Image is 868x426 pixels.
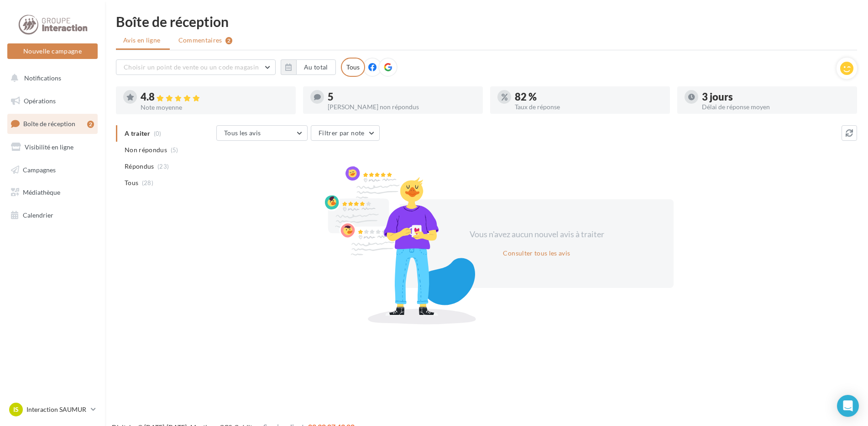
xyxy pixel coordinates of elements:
[216,125,308,141] button: Tous les avis
[142,179,153,186] span: (28)
[24,97,56,105] span: Opérations
[13,405,19,414] span: IS
[499,248,574,259] button: Consulter tous les avis
[281,59,336,75] button: Au total
[5,183,99,202] a: Médiathèque
[23,165,56,173] span: Campagnes
[515,104,663,110] div: Taux de réponse
[141,104,288,111] div: Note moyenne
[157,163,169,170] span: (23)
[5,114,99,133] a: Boîte de réception2
[116,15,857,28] div: Boîte de réception
[26,405,87,414] p: Interaction SAUMUR
[458,229,615,240] div: Vous n'avez aucun nouvel avis à traiter
[23,188,60,196] span: Médiathèque
[311,125,380,141] button: Filtrer par note
[87,121,94,128] div: 2
[5,91,99,111] a: Opérations
[23,120,75,128] span: Boîte de réception
[5,160,99,180] a: Campagnes
[25,143,73,151] span: Visibilité en ligne
[23,211,53,219] span: Calendrier
[837,395,859,417] div: Open Intercom Messenger
[702,92,850,102] div: 3 jours
[225,37,232,44] div: 2
[515,92,663,102] div: 82 %
[7,401,98,418] a: IS Interaction SAUMUR
[24,74,61,82] span: Notifications
[116,59,276,75] button: Choisir un point de vente ou un code magasin
[328,104,476,110] div: [PERSON_NAME] non répondus
[702,104,850,110] div: Délai de réponse moyen
[124,63,259,71] span: Choisir un point de vente ou un code magasin
[224,129,261,137] span: Tous les avis
[125,162,154,171] span: Répondus
[125,178,138,187] span: Tous
[7,43,98,59] button: Nouvelle campagne
[125,145,167,154] span: Non répondus
[141,92,288,102] div: 4.8
[171,146,178,154] span: (5)
[296,59,336,75] button: Au total
[328,92,476,102] div: 5
[5,69,96,88] button: Notifications
[5,138,99,157] a: Visibilité en ligne
[5,206,99,225] a: Calendrier
[178,36,222,45] span: Commentaires
[341,58,365,77] div: Tous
